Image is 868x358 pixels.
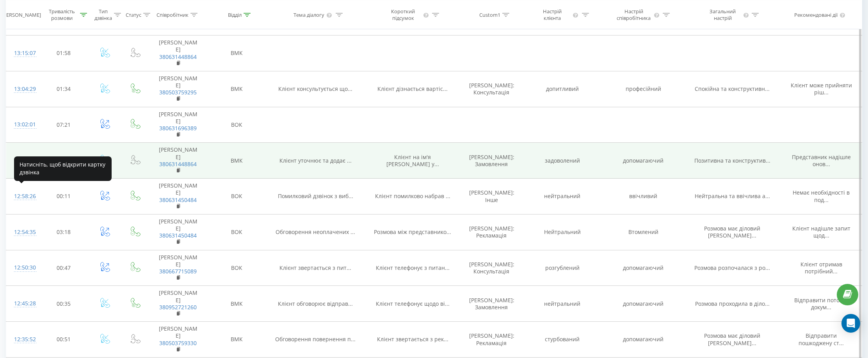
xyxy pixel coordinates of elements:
[159,89,197,96] a: 380503759295
[206,322,267,358] td: ВМК
[206,179,267,214] td: ВОК
[206,286,267,322] td: ВМК
[38,71,89,107] td: 01:34
[14,225,30,240] div: 12:54:35
[14,156,112,181] div: Натисніть, щоб відкрити картку дзвінка
[159,339,197,347] a: 380503759330
[159,196,197,204] a: 380631450484
[279,264,351,271] span: Клієнт звертається з пит...
[149,35,206,71] td: [PERSON_NAME]
[45,8,78,21] div: Тривалість розмови
[793,189,850,203] span: Немає необхідності в под...
[522,250,603,286] td: розгублений
[2,11,41,18] div: [PERSON_NAME]
[522,214,603,250] td: Нейтральний
[149,250,206,286] td: [PERSON_NAME]
[704,225,760,239] span: Розмова має діловий [PERSON_NAME]...
[704,8,742,21] div: Загальний настрій
[149,214,206,250] td: [PERSON_NAME]
[94,8,112,21] div: Тип дзвінка
[159,303,197,311] a: 380952721260
[159,268,197,275] a: 380667715089
[206,143,267,179] td: ВМК
[38,286,89,322] td: 00:35
[377,335,448,343] span: Клієнт звертається з рек...
[228,11,242,18] div: Відділ
[276,228,355,236] span: Обговорення неоплачених ...
[14,82,30,97] div: 13:04:29
[461,286,522,322] td: [PERSON_NAME]: Замовлення
[800,261,842,275] span: Клієнт отримав потрібний...
[794,296,848,311] span: Відправити поточні докум...
[38,250,89,286] td: 00:47
[206,71,267,107] td: ВМК
[603,179,683,214] td: ввічливий
[791,82,852,96] span: Клієнт може прийняти ріш...
[275,335,356,343] span: Обговорення повернення п...
[522,71,603,107] td: допитливий
[841,314,860,333] div: Open Intercom Messenger
[374,228,451,236] span: Розмова між представнико...
[149,322,206,358] td: [PERSON_NAME]
[792,225,850,239] span: Клієнт надішле запит щод...
[38,322,89,358] td: 00:51
[694,264,770,271] span: Розмова розпочалася з ро...
[376,264,450,271] span: Клієнт телефонує з питан...
[461,322,522,358] td: [PERSON_NAME]: Рекламація
[695,192,770,200] span: Нейтральна та ввічлива а...
[704,332,760,346] span: Розмова має діловий [PERSON_NAME]...
[149,107,206,143] td: [PERSON_NAME]
[159,124,197,132] a: 380631696389
[206,107,267,143] td: ВОК
[206,250,267,286] td: ВОК
[461,71,522,107] td: [PERSON_NAME]: Консультація
[792,153,851,168] span: Представник надішле онов...
[386,153,439,168] span: Клієнт на ім'я [PERSON_NAME] у...
[159,232,197,239] a: 380631450484
[14,117,30,132] div: 13:02:01
[149,286,206,322] td: [PERSON_NAME]
[522,179,603,214] td: нейтральний
[14,189,30,204] div: 12:58:26
[279,157,352,164] span: Клієнт уточнює та додає ...
[14,260,30,275] div: 12:50:30
[461,214,522,250] td: [PERSON_NAME]: Рекламація
[159,53,197,60] a: 380631448864
[149,71,206,107] td: [PERSON_NAME]
[603,143,683,179] td: допомагаючий
[293,11,324,18] div: Тема діалогу
[126,11,141,18] div: Статус
[479,11,500,18] div: Custom1
[384,8,422,21] div: Короткий підсумок
[38,179,89,214] td: 00:11
[278,85,352,92] span: Клієнт консультується що...
[794,11,838,18] div: Рекомендовані дії
[206,35,267,71] td: ВМК
[522,322,603,358] td: стурбований
[603,71,683,107] td: професійний
[461,250,522,286] td: [PERSON_NAME]: Консультація
[603,286,683,322] td: допомагаючий
[461,179,522,214] td: [PERSON_NAME]: Інше
[461,143,522,179] td: [PERSON_NAME]: Замовлення
[157,11,189,18] div: Співробітник
[38,143,89,179] td: 00:43
[615,8,653,21] div: Настрій співробітника
[38,107,89,143] td: 07:21
[603,214,683,250] td: Втомлений
[14,153,30,168] div: 13:01:15
[278,300,353,307] span: Клієнт обговорює відправ...
[38,35,89,71] td: 01:58
[38,214,89,250] td: 03:18
[14,46,30,61] div: 13:15:07
[695,85,770,92] span: Спокійна та конструктивн...
[149,143,206,179] td: [PERSON_NAME]
[534,8,571,21] div: Настрій клієнта
[376,300,450,307] span: Клієнт телефонує щодо ві...
[206,214,267,250] td: ВОК
[522,286,603,322] td: нейтральний
[694,157,770,164] span: Позитивна та конструктив...
[278,192,353,200] span: Помилковий дзвінок з виб...
[603,322,683,358] td: допомагаючий
[14,296,30,311] div: 12:45:28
